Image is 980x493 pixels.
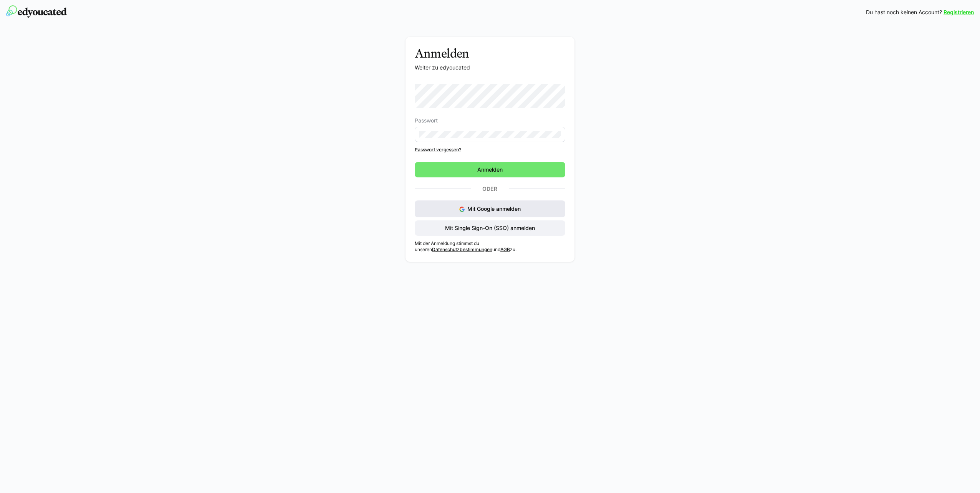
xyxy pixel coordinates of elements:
span: Mit Single Sign-On (SSO) anmelden [444,224,536,232]
p: Oder [471,184,509,194]
button: Mit Single Sign-On (SSO) anmelden [415,220,566,236]
p: Mit der Anmeldung stimmst du unseren und zu. [415,240,566,253]
span: Passwort [415,117,438,124]
p: Weiter zu edyoucated [415,64,566,71]
a: Passwort vergessen? [415,147,566,153]
a: Datenschutzbestimmungen [432,246,492,252]
span: Du hast noch keinen Account? [866,8,942,16]
a: AGB [500,246,510,252]
a: Registrieren [944,8,974,16]
span: Mit Google anmelden [467,205,521,212]
button: Mit Google anmelden [415,200,566,217]
h3: Anmelden [415,46,566,61]
button: Anmelden [415,162,566,177]
img: edyoucated [6,5,67,18]
span: Anmelden [476,166,504,174]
